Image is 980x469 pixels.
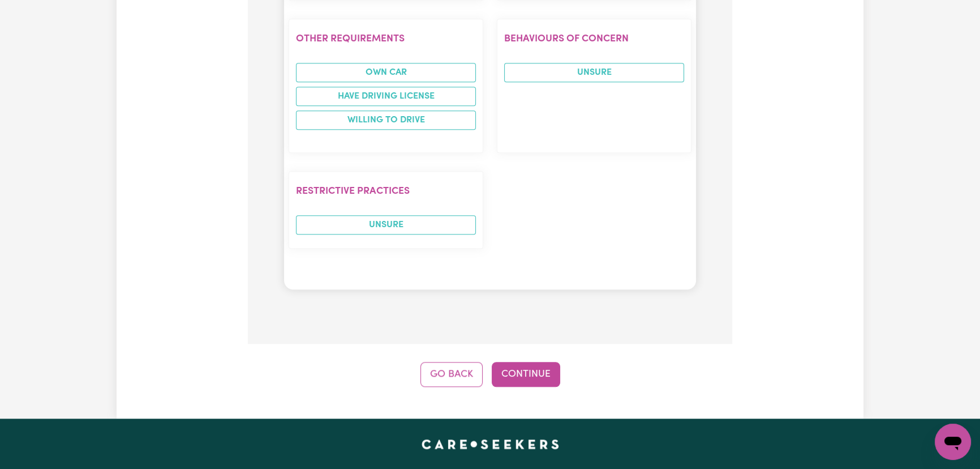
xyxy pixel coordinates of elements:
span: UNSURE [504,63,684,82]
button: Go Back [420,362,483,387]
li: Own Car [296,63,476,82]
a: Careseekers home page [422,439,559,448]
h2: Restrictive Practices [296,185,476,197]
span: UNSURE [296,215,476,234]
button: Continue [492,362,560,387]
h2: Behaviours of Concern [504,33,684,45]
li: Have driving license [296,87,476,106]
li: Willing to drive [296,110,476,130]
iframe: Button to launch messaging window [935,424,971,460]
h2: Other requirements [296,33,476,45]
